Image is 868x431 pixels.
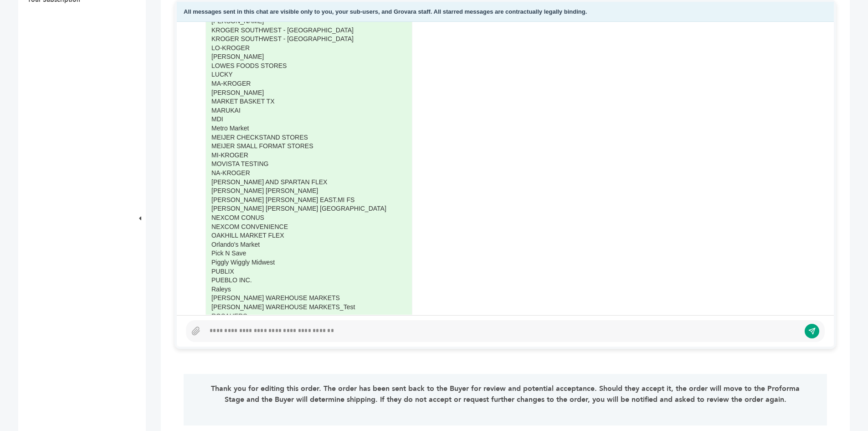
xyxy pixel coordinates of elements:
[211,133,394,142] div: MEIJER CHECKSTAND STORES
[211,169,394,178] div: NA-KROGER
[211,204,394,213] div: [PERSON_NAME] [PERSON_NAME] [GEOGRAPHIC_DATA]
[211,62,394,71] div: LOWES FOODS STORES
[211,26,394,35] div: KROGER SOUTHWEST - [GEOGRAPHIC_DATA]
[211,88,394,98] div: [PERSON_NAME]
[209,383,801,405] p: Thank you for editing this order. The order has been sent back to the Buyer for review and potent...
[211,44,394,53] div: LO-KROGER
[211,115,394,124] div: MDI
[211,97,394,106] div: MARKET BASKET TX
[211,258,394,267] div: Piggly Wiggly Midwest
[211,52,394,62] div: [PERSON_NAME]
[211,70,394,79] div: LUCKY
[211,124,394,133] div: Metro Market
[211,79,394,88] div: MA-KROGER
[211,106,394,115] div: MARUKAI
[211,178,394,187] div: [PERSON_NAME] AND SPARTAN FLEX
[211,196,394,205] div: [PERSON_NAME] [PERSON_NAME] EAST.MI FS
[211,187,394,196] div: [PERSON_NAME] [PERSON_NAME]
[177,2,834,22] div: All messages sent in this chat are visible only to you, your sub-users, and Grovara staff. All st...
[211,142,394,151] div: MEIJER SMALL FORMAT STORES
[211,267,394,276] div: PUBLIX
[211,303,394,312] div: [PERSON_NAME] WAREHOUSE MARKETS_Test
[211,223,394,232] div: NEXCOM CONVENIENCE
[211,285,394,294] div: Raleys
[211,312,394,321] div: ROSAUERS
[211,213,394,223] div: NEXCOM CONUS
[211,294,394,303] div: [PERSON_NAME] WAREHOUSE MARKETS
[211,276,394,285] div: PUEBLO INC.
[211,249,394,258] div: Pick N Save
[211,231,394,240] div: OAKHILL MARKET FLEX
[211,240,394,249] div: Orlando's Market
[211,151,394,160] div: MI-KROGER
[211,160,394,169] div: MOVISTA TESTING
[211,35,394,44] div: KROGER SOUTHWEST - [GEOGRAPHIC_DATA]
